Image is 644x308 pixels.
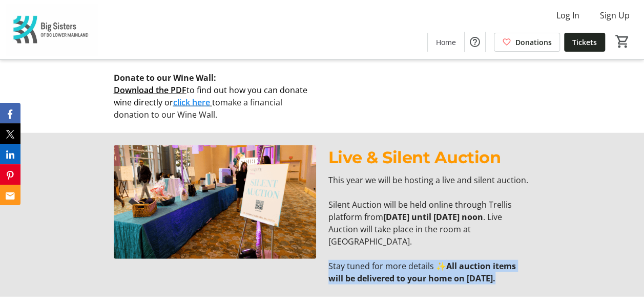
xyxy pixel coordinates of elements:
[428,33,464,52] a: Home
[328,260,516,284] strong: All auction items will be delivered to your home on [DATE].
[564,33,605,52] a: Tickets
[114,84,186,96] a: Download the PDF
[436,37,456,48] span: Home
[548,7,588,24] button: Log In
[465,32,485,52] button: Help
[114,84,316,121] p: make a financial donation to our Wine Wall.
[114,84,307,108] span: to find out how you can donate wine directly or
[173,97,210,108] a: click here
[494,33,560,52] a: Donations
[328,147,501,167] span: Live & Silent Auction
[328,199,531,248] p: Silent Auction will be held online through Trellis platform from . Live Auction will take place i...
[114,72,216,83] strong: Donate to our Wine Wall:
[6,4,97,55] img: Big Sisters of BC Lower Mainland's Logo
[556,9,579,21] span: Log In
[328,260,531,284] p: Stay tuned for more details ✨
[592,7,638,24] button: Sign Up
[114,145,316,259] img: undefined
[572,37,597,48] span: Tickets
[600,9,630,21] span: Sign Up
[613,32,632,51] button: Cart
[328,174,531,186] p: This year we will be hosting a live and silent auction.
[383,211,483,223] strong: [DATE] until [DATE] noon
[212,97,220,108] span: to
[515,37,552,48] span: Donations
